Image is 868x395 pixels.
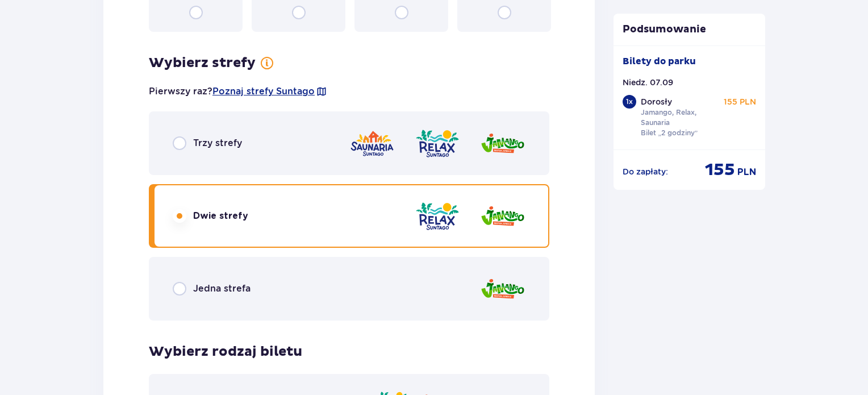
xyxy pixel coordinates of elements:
[614,23,766,36] p: Podsumowanie
[641,96,672,107] p: Dorosły
[149,343,302,360] p: Wybierz rodzaj biletu
[623,55,696,68] p: Bilety do parku
[193,137,242,149] p: Trzy strefy
[149,85,327,98] p: Pierwszy raz?
[415,127,460,160] img: zone logo
[724,96,756,107] p: 155 PLN
[193,210,248,222] p: Dwie strefy
[623,77,673,88] p: Niedz. 07.09
[623,95,636,109] div: 1 x
[415,200,460,232] img: zone logo
[480,200,525,232] img: zone logo
[193,282,251,295] p: Jedna strefa
[480,273,525,305] img: zone logo
[212,85,315,98] a: Poznaj strefy Suntago
[641,128,698,138] p: Bilet „2 godziny”
[149,55,256,72] p: Wybierz strefy
[349,127,395,160] img: zone logo
[641,107,719,128] p: Jamango, Relax, Saunaria
[480,127,525,160] img: zone logo
[623,166,668,177] p: Do zapłaty :
[705,159,735,181] p: 155
[737,166,756,178] p: PLN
